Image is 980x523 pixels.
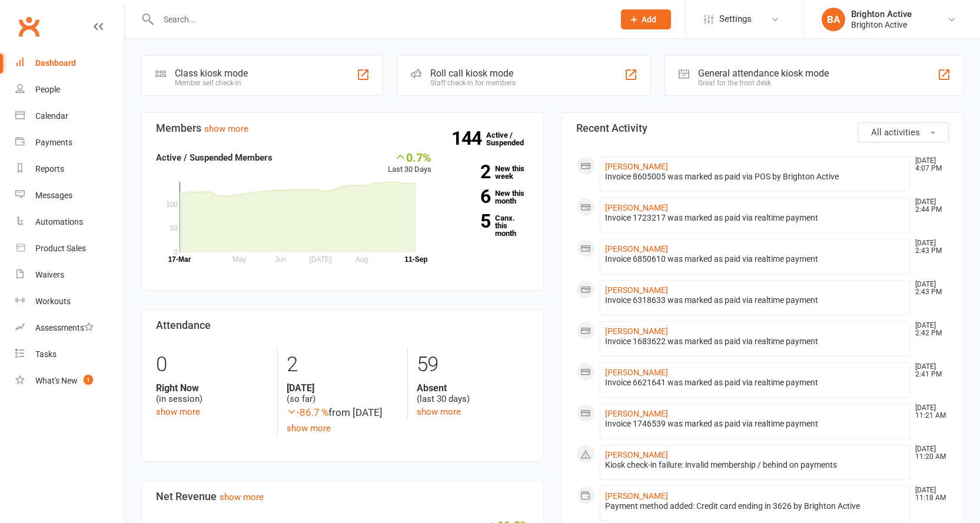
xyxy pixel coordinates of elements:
[15,50,124,76] a: Dashboard
[451,129,486,147] strong: 144
[14,12,44,41] a: Clubworx
[486,122,538,155] a: 144Active / Suspended
[909,198,948,214] time: [DATE] 2:44 PM
[35,217,83,226] div: Automations
[287,423,331,434] a: show more
[35,191,72,200] div: Messages
[175,68,248,79] div: Class kiosk mode
[156,382,268,405] div: (in session)
[605,450,668,459] a: [PERSON_NAME]
[605,337,905,347] div: Invoice 1683622 was marked as paid via realtime payment
[287,347,398,382] div: 2
[35,164,64,174] div: Reports
[909,322,948,337] time: [DATE] 2:42 PM
[621,9,671,29] button: Add
[909,239,948,255] time: [DATE] 2:43 PM
[15,156,124,182] a: Reports
[35,85,60,94] div: People
[449,165,529,180] a: 2New this week
[909,363,948,378] time: [DATE] 2:41 PM
[35,376,78,385] div: What's New
[851,9,912,19] div: Brighton Active
[449,214,529,237] a: 5Canx. this month
[287,382,398,394] strong: [DATE]
[35,138,72,147] div: Payments
[605,368,668,377] a: [PERSON_NAME]
[871,127,920,138] span: All activities
[156,407,200,417] a: show more
[909,487,948,502] time: [DATE] 11:18 AM
[909,281,948,296] time: [DATE] 2:43 PM
[15,341,124,368] a: Tasks
[388,151,431,164] div: 0.7%
[605,501,905,511] div: Payment method added: Credit card ending in 3626 by Brighton Active
[35,349,57,359] div: Tasks
[35,297,71,306] div: Workouts
[15,209,124,235] a: Automations
[417,347,529,382] div: 59
[449,189,529,205] a: 6New this month
[605,491,668,501] a: [PERSON_NAME]
[719,6,752,32] span: Settings
[84,375,93,385] span: 1
[909,404,948,419] time: [DATE] 11:21 AM
[605,213,905,223] div: Invoice 1723217 was marked as paid via realtime payment
[220,492,264,502] a: show more
[605,409,668,418] a: [PERSON_NAME]
[605,254,905,264] div: Invoice 6850610 was marked as paid via realtime payment
[417,382,529,405] div: (last 30 days)
[851,19,912,30] div: Brighton Active
[15,288,124,315] a: Workouts
[15,182,124,209] a: Messages
[430,79,516,87] div: Staff check-in for members
[175,79,248,87] div: Member self check-in
[35,111,68,121] div: Calendar
[605,203,668,212] a: [PERSON_NAME]
[156,347,268,382] div: 0
[204,124,248,134] a: show more
[449,212,490,230] strong: 5
[858,122,949,142] button: All activities
[287,405,398,421] div: from [DATE]
[388,151,431,176] div: Last 30 Days
[35,323,94,332] div: Assessments
[417,407,461,417] a: show more
[909,157,948,172] time: [DATE] 4:07 PM
[15,235,124,262] a: Product Sales
[576,122,949,134] h3: Recent Activity
[430,68,516,79] div: Roll call kiosk mode
[605,285,668,295] a: [PERSON_NAME]
[449,163,490,181] strong: 2
[287,382,398,405] div: (so far)
[15,129,124,156] a: Payments
[605,460,905,470] div: Kiosk check-in failure: invalid membership / behind on payments
[15,262,124,288] a: Waivers
[35,58,76,68] div: Dashboard
[155,11,606,28] input: Search...
[15,315,124,341] a: Assessments
[15,368,124,394] a: What's New1
[909,445,948,461] time: [DATE] 11:20 AM
[642,15,656,24] span: Add
[605,172,905,182] div: Invoice 8605005 was marked as paid via POS by Brighton Active
[605,419,905,429] div: Invoice 1746539 was marked as paid via realtime payment
[605,162,668,171] a: [PERSON_NAME]
[156,382,268,394] strong: Right Now
[698,68,829,79] div: General attendance kiosk mode
[156,491,529,502] h3: Net Revenue
[605,244,668,254] a: [PERSON_NAME]
[15,76,124,103] a: People
[605,327,668,336] a: [PERSON_NAME]
[156,319,529,331] h3: Attendance
[35,270,64,279] div: Waivers
[417,382,529,394] strong: Absent
[822,8,845,31] div: BA
[35,244,86,253] div: Product Sales
[156,122,529,134] h3: Members
[156,152,273,163] strong: Active / Suspended Members
[449,188,490,205] strong: 6
[605,295,905,305] div: Invoice 6318633 was marked as paid via realtime payment
[15,103,124,129] a: Calendar
[287,407,328,418] span: -86.7 %
[605,378,905,388] div: Invoice 6621641 was marked as paid via realtime payment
